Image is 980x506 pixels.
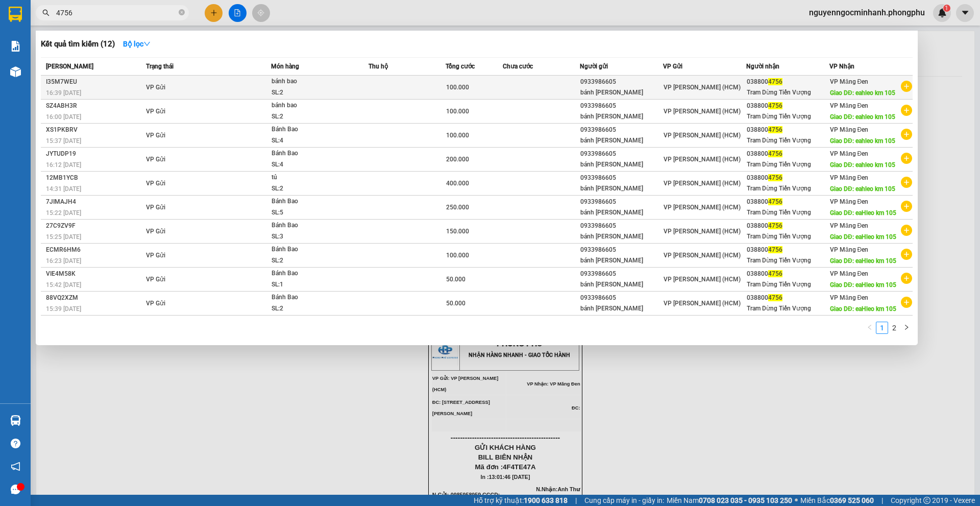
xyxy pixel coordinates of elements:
[747,231,829,242] div: Tram Dừng Tiến Vượng
[664,252,741,259] span: VP [PERSON_NAME] (HCM)
[46,281,81,288] span: 15:42 [DATE]
[272,292,348,303] div: Bánh Bao
[272,268,348,279] div: Bánh Bao
[123,40,151,48] strong: Bộ lọc
[446,156,469,163] span: 200.000
[768,222,782,229] span: 4756
[580,183,663,194] div: bánh [PERSON_NAME]
[900,322,913,334] button: right
[272,183,348,195] div: SL: 2
[272,148,348,159] div: Bánh Bao
[11,485,20,494] span: message
[830,174,868,181] span: VP Măng Đen
[747,149,829,159] div: 038800
[272,135,348,147] div: SL: 4
[46,269,143,279] div: VIE4M58K
[446,276,465,283] span: 50.000
[46,137,81,144] span: 15:37 [DATE]
[46,245,143,255] div: ECMR6HM6
[446,180,469,187] span: 400.000
[580,197,663,207] div: 0933986605
[11,462,20,471] span: notification
[901,177,912,188] span: plus-circle
[867,324,873,330] span: left
[830,294,868,301] span: VP Măng Đen
[46,257,81,264] span: 16:23 [DATE]
[146,63,174,70] span: Trạng thái
[664,276,741,283] span: VP [PERSON_NAME] (HCM)
[4,8,30,33] img: logo
[830,222,868,229] span: VP Măng Đen
[46,149,143,159] div: JYTUDP19
[41,39,115,50] h3: Kết quả tìm kiếm ( 12 )
[830,246,868,253] span: VP Măng Đen
[46,221,143,231] div: 27C9ZV9F
[830,270,868,277] span: VP Măng Đen
[580,293,663,303] div: 0933986605
[580,279,663,290] div: bánh [PERSON_NAME]
[830,89,895,97] span: Giao DĐ: eahleo km 105
[900,322,913,334] li: Next Page
[864,322,876,334] li: Previous Page
[747,77,829,87] div: 038800
[664,228,741,235] span: VP [PERSON_NAME] (HCM)
[901,153,912,164] span: plus-circle
[747,159,829,170] div: Tram Dừng Tiến Vượng
[272,111,348,123] div: SL: 2
[830,137,895,144] span: Giao DĐ: eahleo km 105
[272,159,348,171] div: SL: 4
[580,207,663,218] div: bánh [PERSON_NAME]
[272,100,348,111] div: bánh bao
[829,63,854,70] span: VP Nhận
[146,252,165,259] span: VP Gửi
[830,126,868,133] span: VP Măng Đen
[747,87,829,98] div: Tram Dừng Tiến Vượng
[580,231,663,242] div: bánh [PERSON_NAME]
[580,269,663,279] div: 0933986605
[830,78,868,85] span: VP Măng Đen
[664,108,741,115] span: VP [PERSON_NAME] (HCM)
[56,7,177,18] input: Tìm tên, số ĐT hoặc mã đơn
[142,53,151,58] span: ĐC:
[46,63,93,70] span: [PERSON_NAME]
[369,63,388,70] span: Thu hộ
[10,66,21,77] img: warehouse-icon
[768,102,782,109] span: 4756
[46,209,81,216] span: 15:22 [DATE]
[46,77,143,87] div: I35M7WEU
[68,6,113,15] span: PHONG PHÚ
[272,124,348,135] div: Bánh Bao
[768,174,782,181] span: 4756
[42,9,50,16] span: search
[664,300,741,307] span: VP [PERSON_NAME] (HCM)
[580,173,663,183] div: 0933986605
[272,244,348,255] div: Bánh Bao
[4,51,62,61] span: ĐC: [STREET_ADDRESS][PERSON_NAME]
[10,41,21,52] img: solution-icon
[830,198,868,205] span: VP Măng Đen
[747,303,829,314] div: Tram Dừng Tiến Vượng
[580,87,663,98] div: bánh [PERSON_NAME]
[446,252,469,259] span: 100.000
[901,225,912,236] span: plus-circle
[747,221,829,231] div: 038800
[146,108,165,115] span: VP Gửi
[580,255,663,266] div: bánh [PERSON_NAME]
[503,63,533,70] span: Chưa cước
[901,105,912,116] span: plus-circle
[10,415,21,426] img: warehouse-icon
[22,75,131,83] span: ----------------------------------------------
[46,101,143,111] div: SZ4ABH3R
[272,231,348,243] div: SL: 3
[830,233,896,240] span: Giao DĐ: eaHleo km 105
[747,173,829,183] div: 038800
[580,125,663,135] div: 0933986605
[747,255,829,266] div: Tram Dừng Tiến Vượng
[876,322,888,333] a: 1
[272,76,348,87] div: bánh bao
[747,125,829,135] div: 038800
[271,63,299,70] span: Món hàng
[446,63,475,70] span: Tổng cước
[901,249,912,260] span: plus-circle
[901,273,912,284] span: plus-circle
